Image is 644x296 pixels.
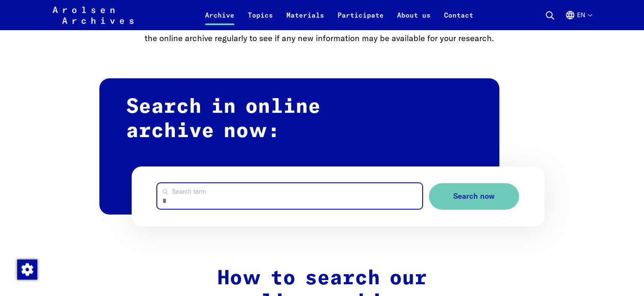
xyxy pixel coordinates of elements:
[331,10,390,30] a: Participate
[241,10,280,30] a: Topics
[429,183,519,210] button: Search now
[198,10,241,30] a: Archive
[99,78,499,215] h2: Search in online archive now:
[437,10,480,30] a: Contact
[198,5,480,25] nav: Primary
[17,260,37,280] img: Change consent
[453,192,495,201] span: Search now
[280,10,331,30] a: Materials
[17,259,37,279] div: Change consent
[390,10,437,30] a: About us
[565,10,592,30] button: English, language selection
